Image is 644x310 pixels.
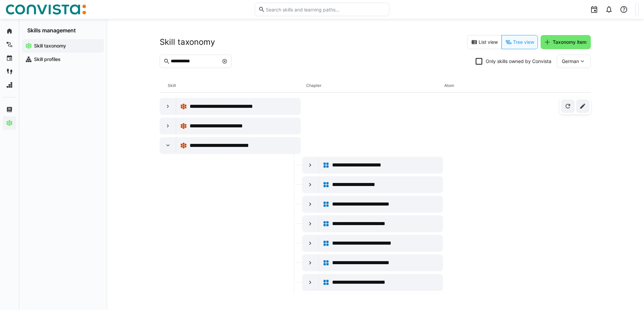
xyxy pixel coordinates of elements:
eds-button-option: List view [467,35,502,49]
button: Taxonomy item [541,35,591,49]
div: Skill [168,79,306,92]
eds-button-option: Tree view [502,35,538,49]
input: Search skills and learning paths… [265,6,386,12]
eds-checkbox: Only skills owned by Convista [476,58,551,65]
div: Atom [444,79,583,92]
span: German [562,58,579,65]
span: Taxonomy item [552,39,587,45]
h2: Skill taxonomy [160,37,215,47]
div: Chapter [306,79,445,92]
